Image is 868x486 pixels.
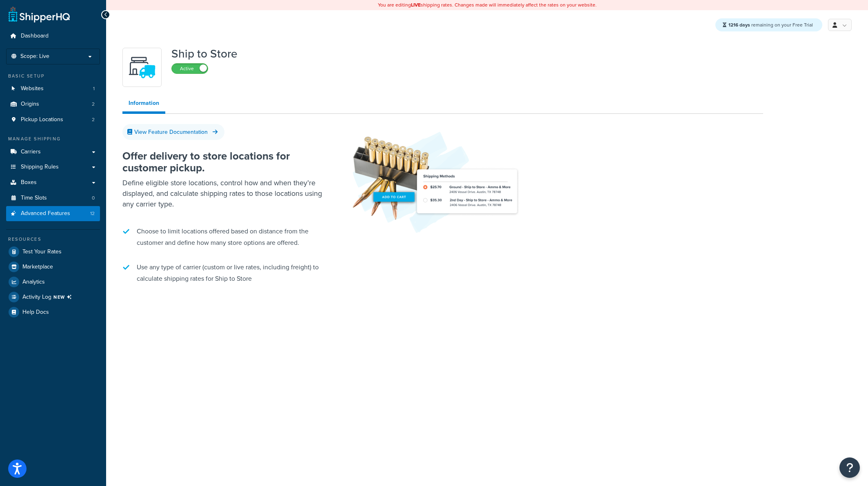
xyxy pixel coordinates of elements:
[6,191,100,206] li: Time Slots
[122,150,326,173] h2: Offer delivery to store locations for customer pickup.
[21,33,49,40] span: Dashboard
[171,48,238,60] h1: Ship to Store
[92,116,95,123] span: 2
[22,292,75,302] span: Activity Log
[21,101,39,108] span: Origins
[122,222,326,253] li: Choose to limit locations offered based on distance from the customer and define how many store o...
[122,124,224,140] a: View Feature Documentation
[6,206,100,221] li: Advanced Features
[122,95,165,114] a: Information
[22,309,49,316] span: Help Docs
[6,81,100,96] li: Websites
[21,116,63,123] span: Pickup Locations
[728,21,750,29] strong: 1216 days
[22,279,45,286] span: Analytics
[6,81,100,96] a: Websites1
[21,149,41,155] span: Carriers
[6,305,100,320] a: Help Docs
[92,195,95,202] span: 0
[6,290,100,304] li: [object Object]
[6,160,100,175] a: Shipping Rules
[122,257,326,288] li: Use any type of carrier (custom or live rates, including freight) to calculate shipping rates for...
[22,264,53,271] span: Marketplace
[6,135,100,142] div: Manage Shipping
[6,206,100,221] a: Advanced Features12
[6,175,100,190] a: Boxes
[6,236,100,243] div: Resources
[6,73,100,80] div: Basic Setup
[6,97,100,112] li: Origins
[411,1,421,9] b: LIVE
[128,53,156,82] img: icon-duo-feat-ship-to-store-7c4d6248.svg
[6,244,100,259] a: Test Your Rates
[6,275,100,289] a: Analytics
[6,290,100,304] a: Activity LogNEW
[92,101,95,108] span: 2
[21,210,70,217] span: Advanced Features
[6,260,100,274] a: Marketplace
[122,178,326,209] p: Define eligible store locations, control how and when they’re displayed, and calculate shipping r...
[93,85,95,92] span: 1
[20,53,49,60] span: Scope: Live
[53,294,75,300] span: NEW
[21,195,47,202] span: Time Slots
[6,112,100,127] a: Pickup Locations2
[6,112,100,127] li: Pickup Locations
[90,210,95,217] span: 12
[21,85,44,92] span: Websites
[6,144,100,160] a: Carriers
[351,126,522,233] img: Ship to Store
[21,164,59,171] span: Shipping Rules
[728,21,813,29] span: remaining on your Free Trial
[21,179,37,186] span: Boxes
[839,457,860,478] button: Open Resource Center
[6,97,100,112] a: Origins2
[22,249,62,255] span: Test Your Rates
[6,191,100,206] a: Time Slots0
[172,64,208,73] label: Active
[6,29,100,44] a: Dashboard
